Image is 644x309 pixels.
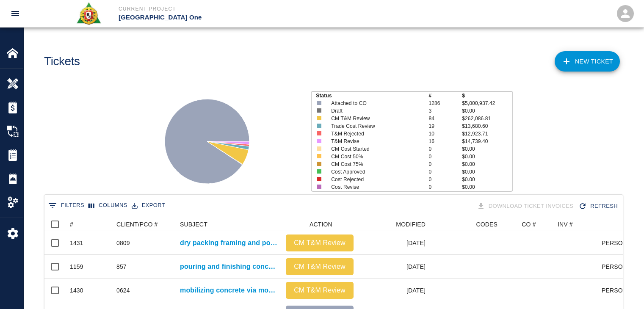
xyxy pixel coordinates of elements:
[462,92,512,99] p: $
[46,199,86,212] button: Show filters
[130,199,167,212] button: Export
[462,107,512,115] p: $0.00
[462,183,512,191] p: $0.00
[180,285,277,295] a: mobilizing concrete via motor buggy using HH Hoist and transferring concrete from motor buggy to ...
[428,160,462,168] p: 0
[331,168,419,176] p: Cost Approved
[558,218,573,231] div: INV #
[602,268,644,309] iframe: Chat Widget
[462,99,512,107] p: $5,000,937.42
[428,183,462,191] p: 0
[116,218,158,231] div: CLIENT/PCO #
[116,262,127,271] div: 857
[116,239,130,247] div: 0809
[428,176,462,183] p: 0
[462,130,512,138] p: $12,923.71
[428,145,462,153] p: 0
[462,145,512,153] p: $0.00
[428,92,462,99] p: #
[310,218,332,231] div: ACTION
[331,115,419,122] p: CM T&M Review
[180,238,277,248] a: dry packing framing and pouring drains X.5/13.
[553,218,602,231] div: INV #
[577,199,621,214] div: Refresh the list
[462,115,512,122] p: $262,086.81
[522,218,536,231] div: CO #
[475,199,577,214] div: Tickets download in groups of 15
[358,255,430,279] div: [DATE]
[180,218,207,231] div: SUBJECT
[331,160,419,168] p: CM Cost 75%
[70,262,83,271] div: 1159
[176,218,282,231] div: SUBJECT
[116,286,130,295] div: 0624
[428,168,462,176] p: 0
[316,92,428,99] p: Status
[430,218,502,231] div: CODES
[112,218,176,231] div: CLIENT/PCO #
[428,122,462,130] p: 19
[70,286,83,295] div: 1430
[331,145,419,153] p: CM Cost Started
[76,2,102,25] img: Roger & Sons Concrete
[70,239,83,247] div: 1431
[289,285,350,295] p: CM T&M Review
[428,107,462,115] p: 3
[331,130,419,138] p: T&M Rejected
[289,262,350,272] p: CM T&M Review
[462,153,512,160] p: $0.00
[180,262,277,272] a: pouring and finishing concrete for HHN1/L2 north mezz formed infill.
[577,199,621,214] button: Refresh
[428,153,462,160] p: 0
[502,218,553,231] div: CO #
[358,231,430,255] div: [DATE]
[331,176,419,183] p: Cost Rejected
[331,183,419,191] p: Cost Revise
[86,199,130,212] button: Select columns
[396,218,426,231] div: MODIFIED
[462,122,512,130] p: $13,680.60
[358,218,430,231] div: MODIFIED
[331,122,419,130] p: Trade Cost Review
[462,160,512,168] p: $0.00
[428,130,462,138] p: 10
[282,218,358,231] div: ACTION
[289,238,350,248] p: CM T&M Review
[555,51,620,72] a: NEW TICKET
[462,138,512,145] p: $14,739.40
[66,218,112,231] div: #
[428,99,462,107] p: 1286
[70,218,73,231] div: #
[331,153,419,160] p: CM Cost 50%
[5,3,25,24] button: open drawer
[428,138,462,145] p: 16
[462,176,512,183] p: $0.00
[44,55,80,69] h1: Tickets
[462,168,512,176] p: $0.00
[476,218,498,231] div: CODES
[331,99,419,107] p: Attached to CO
[119,5,368,13] p: Current Project
[358,279,430,302] div: [DATE]
[331,107,419,115] p: Draft
[428,115,462,122] p: 84
[119,13,368,22] p: [GEOGRAPHIC_DATA] One
[331,138,419,145] p: T&M Revise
